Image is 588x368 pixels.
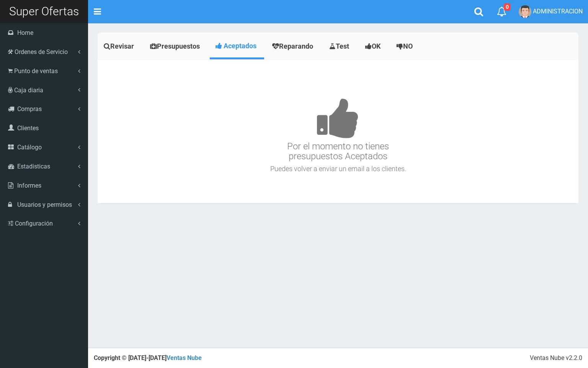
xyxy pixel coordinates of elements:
[359,34,389,58] a: OK
[403,42,413,50] span: NO
[14,87,43,94] span: Caja diaria
[17,163,50,170] span: Estadisticas
[17,201,72,208] span: Usuarios y permisos
[144,34,208,58] a: Presupuestos
[323,34,357,58] a: Test
[210,34,264,57] a: Aceptados
[279,42,313,50] span: Reparando
[533,8,583,15] span: ADMINISTRACION
[504,3,511,11] span: 0
[17,124,39,132] span: Clientes
[167,354,202,361] a: Ventas Nube
[266,34,321,58] a: Reparando
[17,29,33,36] span: Home
[100,165,577,173] h4: Puedes volver a enviar un email a los clientes.
[15,220,53,227] span: Configuración
[100,75,577,162] h3: Por el momento no tienes presupuestos Aceptados
[110,42,134,50] span: Revisar
[17,182,41,189] span: Informes
[17,144,42,151] span: Catálogo
[94,354,202,361] strong: Copyright © [DATE]-[DATE]
[519,5,531,18] img: User Image
[14,67,58,75] span: Punto de ventas
[17,105,42,113] span: Compras
[372,42,381,50] span: OK
[390,34,421,58] a: NO
[336,42,349,50] span: Test
[157,42,200,50] span: Presupuestos
[224,42,256,50] span: Aceptados
[9,5,79,18] span: Super Ofertas
[15,48,68,56] span: Ordenes de Servicio
[98,34,142,58] a: Revisar
[530,354,582,363] div: Ventas Nube v2.2.0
